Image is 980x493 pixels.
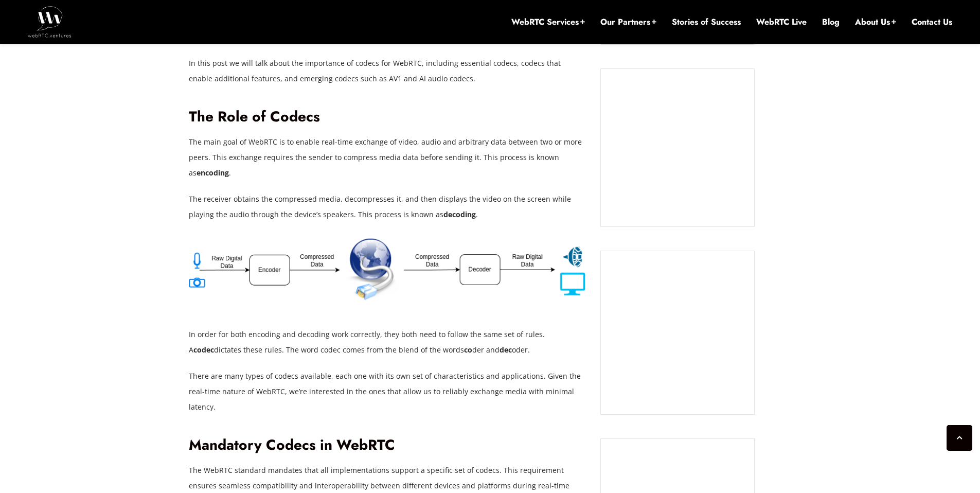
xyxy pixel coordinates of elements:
[500,345,512,355] strong: dec
[189,368,585,415] p: There are many types of codecs available, each one with its own set of characteristics and applic...
[912,16,952,28] a: Contact Us
[189,327,585,358] p: In order for both encoding and decoding work correctly, they both need to follow the same set of ...
[189,108,585,126] h2: The Role of Codecs
[189,436,585,454] h2: Mandatory Codecs in WebRTC
[756,16,807,28] a: WebRTC Live
[672,16,741,28] a: Stories of Success
[189,134,585,181] p: The main goal of WebRTC is to enable real-time exchange of video, audio and arbitrary data betwee...
[611,79,744,216] iframe: Embedded CTA
[511,16,585,28] a: WebRTC Services
[600,16,656,28] a: Our Partners
[855,16,896,28] a: About Us
[28,6,72,37] img: WebRTC.ventures
[189,191,585,222] p: The receiver obtains the compressed media, decompresses it, and then displays the video on the sc...
[611,261,744,404] iframe: Embedded CTA
[193,345,214,355] strong: codec
[189,238,585,302] img: Codecs.drawio.png
[443,209,476,219] strong: decoding
[197,168,229,178] strong: encoding
[464,345,472,355] strong: co
[189,56,585,86] p: In this post we will talk about the importance of codecs for WebRTC, including essential codecs, ...
[822,16,840,28] a: Blog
